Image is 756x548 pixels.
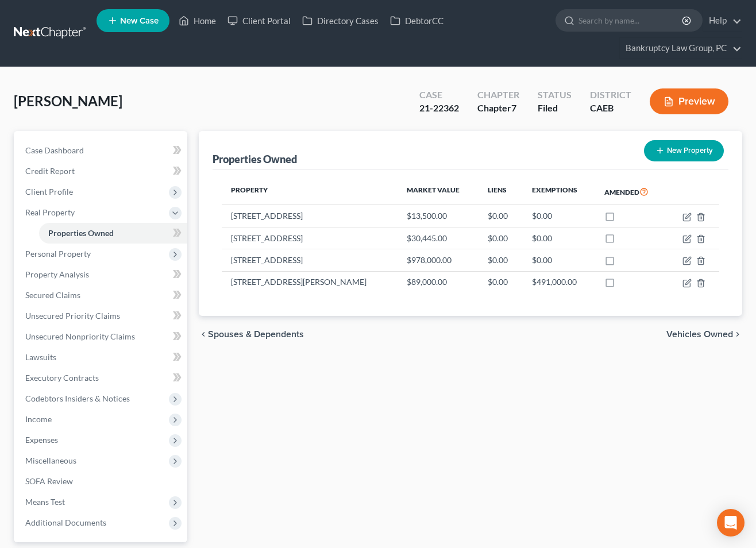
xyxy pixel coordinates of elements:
[419,88,459,102] div: Case
[523,249,596,271] td: $0.00
[733,330,742,339] i: chevron_right
[25,476,73,486] span: SOFA Review
[16,306,187,326] a: Unsecured Priority Claims
[595,179,666,205] th: Amended
[479,249,522,271] td: $0.00
[578,10,684,31] input: Search by name...
[222,271,398,293] td: [STREET_ADDRESS][PERSON_NAME]
[717,509,745,537] div: Open Intercom Messenger
[511,102,516,113] span: 7
[398,205,479,227] td: $13,500.00
[222,249,398,271] td: [STREET_ADDRESS]
[398,271,479,293] td: $89,000.00
[25,414,52,424] span: Income
[644,140,724,161] button: New Property
[398,179,479,205] th: Market Value
[16,347,187,368] a: Lawsuits
[16,368,187,388] a: Executory Contracts
[538,88,572,102] div: Status
[25,435,58,445] span: Expenses
[25,393,130,403] span: Codebtors Insiders & Notices
[16,161,187,182] a: Credit Report
[25,269,89,279] span: Property Analysis
[14,92,122,109] span: [PERSON_NAME]
[25,373,99,383] span: Executory Contracts
[479,205,522,227] td: $0.00
[666,330,742,339] button: Vehicles Owned chevron_right
[25,290,80,300] span: Secured Claims
[222,227,398,249] td: [STREET_ADDRESS]
[48,228,114,238] span: Properties Owned
[590,88,631,102] div: District
[25,518,106,527] span: Additional Documents
[25,166,75,176] span: Credit Report
[523,205,596,227] td: $0.00
[477,102,519,115] div: Chapter
[208,330,304,339] span: Spouses & Dependents
[419,102,459,115] div: 21-22362
[16,326,187,347] a: Unsecured Nonpriority Claims
[25,311,120,321] span: Unsecured Priority Claims
[620,38,742,59] a: Bankruptcy Law Group, PC
[16,471,187,492] a: SOFA Review
[199,330,304,339] button: chevron_left Spouses & Dependents
[16,140,187,161] a: Case Dashboard
[25,497,65,507] span: Means Test
[213,152,297,166] div: Properties Owned
[384,10,449,31] a: DebtorCC
[16,285,187,306] a: Secured Claims
[398,227,479,249] td: $30,445.00
[25,249,91,258] span: Personal Property
[16,264,187,285] a: Property Analysis
[398,249,479,271] td: $978,000.00
[523,179,596,205] th: Exemptions
[25,145,84,155] span: Case Dashboard
[25,207,75,217] span: Real Property
[222,10,296,31] a: Client Portal
[650,88,728,114] button: Preview
[523,227,596,249] td: $0.00
[590,102,631,115] div: CAEB
[199,330,208,339] i: chevron_left
[479,271,522,293] td: $0.00
[703,10,742,31] a: Help
[25,456,76,465] span: Miscellaneous
[25,352,56,362] span: Lawsuits
[25,187,73,196] span: Client Profile
[173,10,222,31] a: Home
[25,331,135,341] span: Unsecured Nonpriority Claims
[538,102,572,115] div: Filed
[523,271,596,293] td: $491,000.00
[222,179,398,205] th: Property
[39,223,187,244] a: Properties Owned
[120,17,159,25] span: New Case
[296,10,384,31] a: Directory Cases
[477,88,519,102] div: Chapter
[222,205,398,227] td: [STREET_ADDRESS]
[666,330,733,339] span: Vehicles Owned
[479,227,522,249] td: $0.00
[479,179,522,205] th: Liens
